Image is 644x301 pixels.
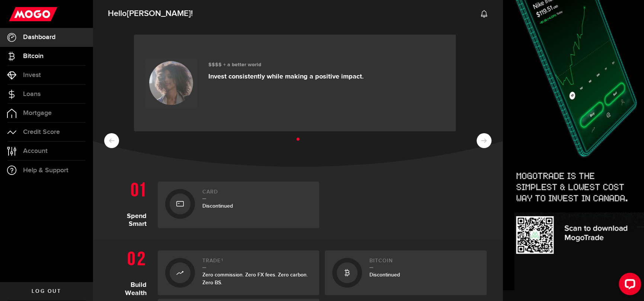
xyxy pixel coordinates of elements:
span: Log out [32,289,61,294]
span: [PERSON_NAME] [127,9,191,19]
span: Hello ! [108,6,193,22]
span: Credit Score [23,129,60,135]
span: Bitcoin [23,53,44,60]
p: Invest consistently while making a positive impact. [208,73,364,81]
span: Discontinued [369,272,400,278]
span: Dashboard [23,34,55,41]
h2: Trade [202,258,312,268]
h1: Spend Smart [109,178,152,228]
h3: $$$$ + a better world [208,62,364,68]
span: Help & Support [23,167,68,174]
a: CardDiscontinued [158,182,320,228]
span: Account [23,148,48,154]
h2: Bitcoin [369,258,479,268]
h2: Card [202,189,312,199]
span: Invest [23,72,41,79]
span: Zero commission. Zero FX fees. Zero carbon. Zero BS. [202,272,308,286]
a: Trade1Zero commission. Zero FX fees. Zero carbon. Zero BS. [158,250,320,295]
a: BitcoinDiscontinued [325,250,487,295]
sup: 1 [221,258,223,262]
span: Discontinued [202,203,233,209]
span: Loans [23,91,41,97]
a: $$$$ + a better world Invest consistently while making a positive impact. [134,35,456,131]
iframe: LiveChat chat widget [613,270,644,301]
span: Mortgage [23,110,52,116]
